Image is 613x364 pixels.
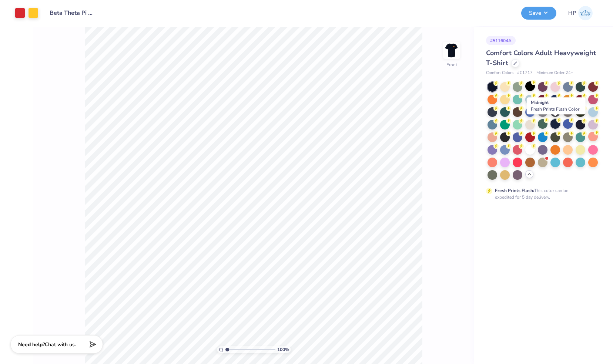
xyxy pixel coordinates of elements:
[568,6,593,20] a: HP
[578,6,593,20] img: Hunter Pearson
[536,70,573,76] span: Minimum Order: 24 +
[495,188,534,193] strong: Fresh Prints Flash:
[18,341,45,348] strong: Need help?
[495,187,586,200] div: This color can be expedited for 5 day delivery.
[277,346,289,353] span: 100 %
[44,6,98,20] input: Untitled Design
[517,70,533,76] span: # C1717
[531,106,579,112] span: Fresh Prints Flash Color
[486,48,596,67] span: Comfort Colors Adult Heavyweight T-Shirt
[486,70,513,76] span: Comfort Colors
[444,43,459,58] img: Front
[527,97,586,114] div: Midnight
[521,7,556,20] button: Save
[446,61,457,68] div: Front
[486,36,516,45] div: # 511604A
[45,341,76,348] span: Chat with us.
[568,9,576,17] span: HP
